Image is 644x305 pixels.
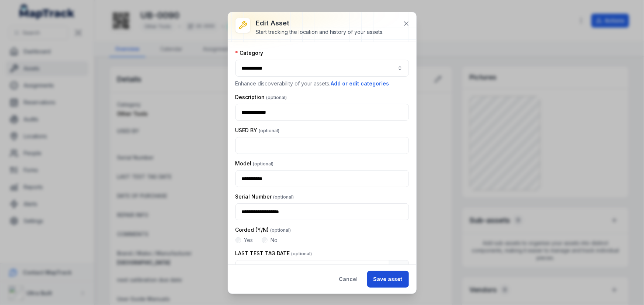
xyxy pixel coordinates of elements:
button: Save asset [367,271,409,288]
label: Serial Number [235,193,294,200]
label: Category [235,49,264,57]
label: Description [235,94,287,101]
div: Start tracking the location and history of your assets. [256,28,384,36]
h3: Edit asset [256,18,384,28]
label: Corded (Y/N) [235,226,291,234]
button: Calendar [389,260,409,277]
button: Add or edit categories [331,80,390,88]
label: Yes [244,236,253,244]
label: USED BY [235,127,280,134]
p: Enhance discoverability of your assets. [235,80,409,88]
button: Cancel [333,271,364,288]
label: Model [235,160,274,167]
label: LAST TEST TAG DATE [235,250,312,257]
label: No [271,236,278,244]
